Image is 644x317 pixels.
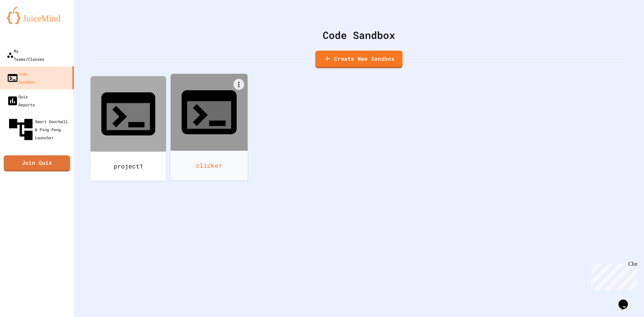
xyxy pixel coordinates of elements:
a: project1 [91,76,166,181]
div: Code Sandbox [91,28,627,43]
a: Create New Sandbox [315,51,402,68]
img: logo-orange.svg [7,7,67,24]
div: Code Sandbox [7,70,35,86]
div: clicker [171,151,248,180]
iframe: chat widget [616,290,637,310]
div: Smart Doorbell & Ping Pong Launcher [7,115,71,144]
a: clicker [171,74,248,180]
div: project1 [91,152,166,181]
iframe: chat widget [588,261,637,289]
div: Quiz Reports [7,93,35,109]
div: Chat with us now!Close [3,3,46,43]
div: My Teams/Classes [7,47,44,63]
a: Join Quiz [4,155,70,171]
